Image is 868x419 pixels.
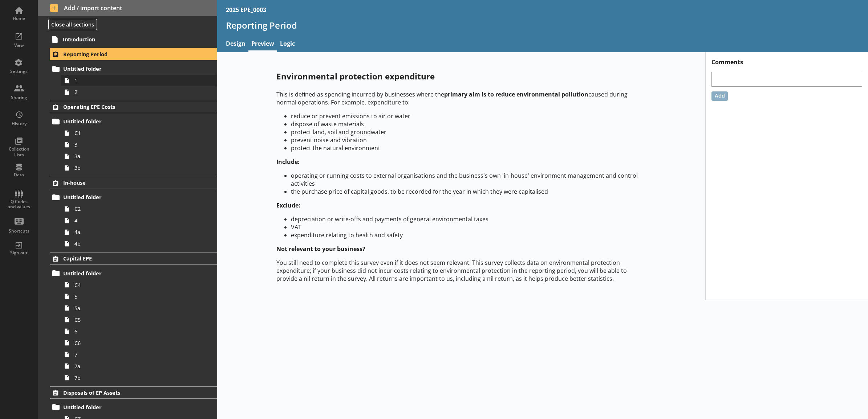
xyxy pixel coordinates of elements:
div: Home [6,16,32,21]
span: 5 [74,293,187,300]
span: Untitled folder [63,65,184,72]
a: 1 [61,75,217,86]
a: 4b [61,238,217,250]
a: Introduction [49,33,217,45]
div: Sharing [6,95,32,100]
a: C4 [61,279,217,291]
a: Capital EPE [50,252,217,265]
a: 3a. [61,151,217,162]
li: reduce or prevent emissions to air or water [291,112,646,120]
div: Data [6,172,32,178]
li: Reporting PeriodUntitled folder12 [38,48,217,98]
button: Close all sections [48,19,97,30]
span: Reporting Period [63,51,184,58]
li: In-houseUntitled folderC244a.4b [38,177,217,250]
li: prevent noise and vibration [291,136,646,144]
div: Shortcuts [6,228,32,234]
span: 4b [74,240,187,247]
strong: Not relevant to your business? [276,245,365,253]
p: You still need to complete this survey even if it does not seem relevant. This survey collects da... [276,259,646,283]
span: Add / import content [50,4,205,12]
span: Untitled folder [63,404,184,411]
a: 7a. [61,360,217,372]
li: protect land, soil and groundwater [291,128,646,136]
span: 5a. [74,305,187,312]
a: Design [223,37,248,52]
span: Disposals of EP Assets [63,389,184,396]
li: Untitled folderC455a.C56C677a.7b [53,267,217,383]
div: Sign out [6,250,32,256]
li: expenditure relating to health and safety [291,231,646,239]
span: 3a. [74,153,187,160]
a: 7b [61,372,217,383]
a: C5 [61,314,217,325]
a: C1 [61,127,217,139]
span: Capital EPE [63,255,184,262]
span: 1 [74,77,187,84]
a: Logic [277,37,298,52]
a: 4a. [61,226,217,238]
li: operating or running costs to external organisations and the business's own 'in-house' environmen... [291,172,646,188]
div: Collection Lists [6,146,32,157]
strong: Exclude: [276,201,300,209]
li: depreciation or write-offs and payments of general environmental taxes [291,215,646,223]
li: Operating EPE CostsUntitled folderC133a.3b [38,101,217,174]
span: Untitled folder [63,194,184,201]
li: Untitled folderC244a.4b [53,192,217,250]
span: In-house [63,179,184,186]
div: View [6,42,32,48]
div: Q Codes and values [6,199,32,210]
p: Environmental protection expenditure [276,71,646,82]
span: C5 [74,316,187,323]
a: 5 [61,291,217,302]
a: 3b [61,162,217,174]
li: dispose of waste materials [291,120,646,128]
li: VAT [291,223,646,231]
a: Untitled folder [50,192,217,203]
a: Reporting Period [50,48,217,60]
span: Operating EPE Costs [63,103,184,110]
span: 2 [74,89,187,95]
a: Untitled folder [50,63,217,75]
li: Untitled folder12 [53,63,217,98]
h1: Comments [706,52,868,66]
span: 3b [74,164,187,171]
span: C4 [74,282,187,288]
a: Untitled folder [50,267,217,279]
strong: Include: [276,158,300,166]
span: 6 [74,328,187,335]
span: Untitled folder [63,118,184,125]
a: 4 [61,215,217,226]
a: Untitled folder [50,116,217,127]
div: 2025 EPE_0003 [226,6,266,14]
span: C6 [74,340,187,346]
li: Untitled folderC133a.3b [53,116,217,174]
a: Preview [248,37,277,52]
span: 7 [74,351,187,358]
div: Settings [6,69,32,74]
strong: primary aim is to reduce environmental pollution [444,90,588,98]
a: C6 [61,337,217,349]
a: Operating EPE Costs [50,101,217,113]
li: the purchase price of capital goods, to be recorded for the year in which they were capitalised [291,188,646,196]
a: 6 [61,325,217,337]
li: protect the natural environment [291,144,646,152]
a: 5a. [61,302,217,314]
a: C2 [61,203,217,215]
a: 3 [61,139,217,151]
a: 2 [61,86,217,98]
span: Introduction [63,36,184,43]
span: 3 [74,141,187,148]
span: Untitled folder [63,270,184,277]
div: History [6,121,32,127]
span: 4a. [74,229,187,235]
span: C1 [74,130,187,136]
span: C2 [74,205,187,212]
span: 7b [74,374,187,381]
span: 7a. [74,363,187,370]
li: Capital EPEUntitled folderC455a.C56C677a.7b [38,252,217,383]
a: 7 [61,349,217,360]
a: Untitled folder [50,401,217,413]
h1: Reporting Period [226,20,860,31]
span: 4 [74,217,187,224]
